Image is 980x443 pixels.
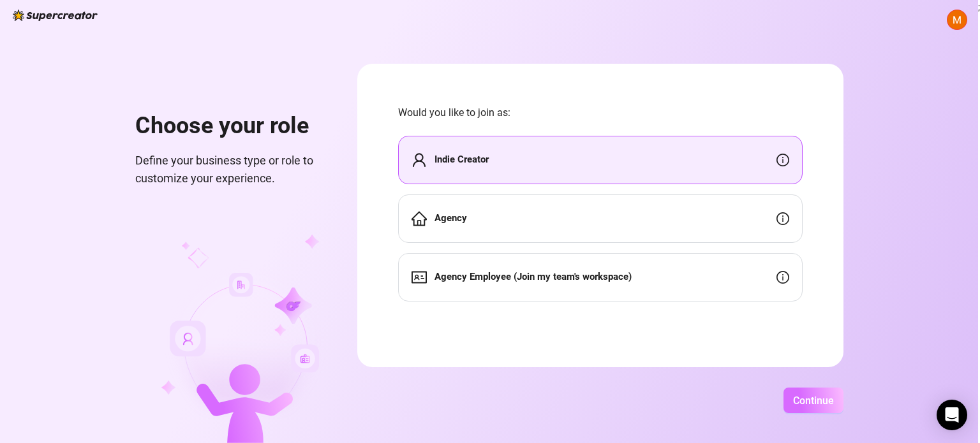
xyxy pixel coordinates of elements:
[793,395,834,407] span: Continue
[434,271,632,282] strong: Agency Employee (Join my team's workspace)
[135,112,327,140] h1: Choose your role
[947,10,967,29] img: ACg8ocLaDG0KqEOvI1Z8m_80ilGBA-X8OHTYb_YKrsnPBvUc9q5ehw=s96-c
[776,212,789,225] span: info-circle
[434,212,467,224] strong: Agency
[398,105,803,120] span: Would you like to join as:
[937,400,967,430] div: Open Intercom Messenger
[412,270,427,285] span: idcard
[412,211,427,226] span: home
[434,154,489,165] strong: Indie Creator
[783,388,843,413] button: Continue
[776,154,789,166] span: info-circle
[135,152,327,188] span: Define your business type or role to customize your experience.
[776,271,789,284] span: info-circle
[13,10,98,21] img: logo
[412,152,427,168] span: user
